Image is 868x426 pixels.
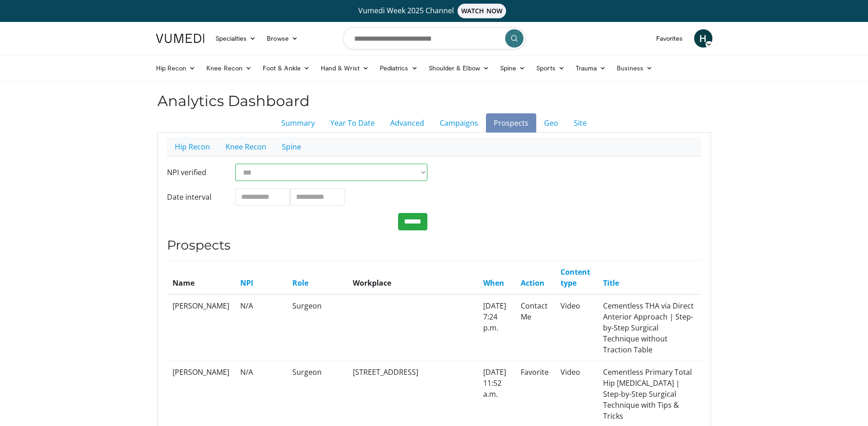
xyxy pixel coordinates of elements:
[167,261,235,294] th: Name
[160,164,229,181] label: NPI verified
[287,294,347,361] td: Surgeon
[151,59,201,77] a: Hip Recon
[218,137,274,156] a: Knee Recon
[315,59,374,77] a: Hand & Wrist
[240,278,253,288] a: NPI
[536,113,566,133] a: Geo
[566,113,594,133] a: Site
[483,278,504,288] a: When
[478,294,515,361] td: [DATE] 7:24 p.m.
[603,278,619,288] a: Title
[561,267,590,288] a: Content type
[495,59,531,77] a: Spine
[156,34,205,43] img: VuMedi Logo
[235,294,287,361] td: N/A
[343,27,526,49] input: Search topics, interventions
[383,113,432,133] a: Advanced
[157,92,711,110] h2: Analytics Dashboard
[555,294,598,361] td: Video
[274,113,323,133] a: Summary
[611,59,658,77] a: Business
[160,188,229,206] label: Date interval
[694,29,712,48] a: H
[167,137,218,156] a: Hip Recon
[323,113,383,133] a: Year To Date
[167,294,235,361] td: [PERSON_NAME]
[261,29,303,48] a: Browse
[167,238,701,253] h3: Prospects
[486,113,536,133] a: Prospects
[458,4,506,18] span: WATCH NOW
[521,278,545,288] a: Action
[274,137,309,156] a: Spine
[347,261,478,294] th: Workplace
[651,29,689,48] a: Favorites
[157,4,711,18] a: Vumedi Week 2025 ChannelWATCH NOW
[257,59,315,77] a: Foot & Ankle
[598,294,701,361] td: Cementless THA via Direct Anterior Approach | Step-by-Step Surgical Technique without Traction Table
[515,294,555,361] td: Contact Me
[423,59,495,77] a: Shoulder & Elbow
[374,59,423,77] a: Pediatrics
[292,278,308,288] a: Role
[432,113,486,133] a: Campaigns
[570,59,612,77] a: Trauma
[210,29,262,48] a: Specialties
[531,59,570,77] a: Sports
[201,59,257,77] a: Knee Recon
